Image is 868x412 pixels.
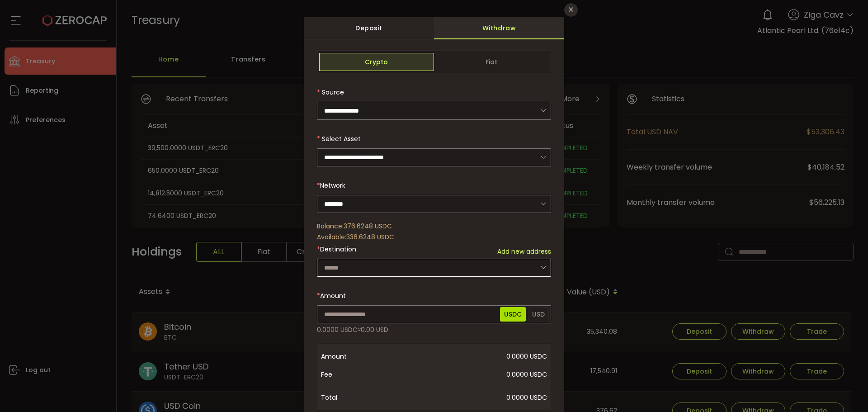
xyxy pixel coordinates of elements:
span: Balance: [317,222,344,231]
span: 0.0000 USDC [393,388,547,407]
span: Amount [320,291,346,300]
label: Source [317,88,344,97]
span: 336.6248 USDC [346,232,394,242]
span: Destination [320,245,356,254]
span: 0.0000 USDC [393,365,547,384]
label: Select Asset [317,134,361,143]
span: Total [321,388,393,407]
span: USDC [500,307,526,322]
span: 376.6248 USDC [344,222,392,231]
iframe: Chat Widget [823,369,868,412]
span: Add new address [497,247,551,256]
span: 0.0000 USDC [317,325,358,334]
span: 0.0000 USDC [393,347,547,365]
span: Available: [317,232,346,242]
span: Fee [321,365,393,384]
span: Amount [321,347,393,365]
span: ≈ [358,325,361,334]
span: Network [320,181,345,190]
span: USD [528,307,549,322]
span: 0.00 USD [361,325,388,334]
